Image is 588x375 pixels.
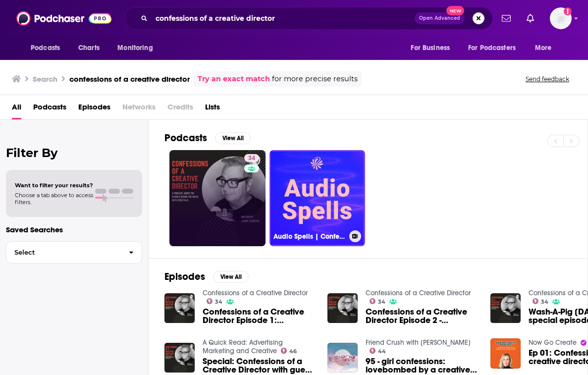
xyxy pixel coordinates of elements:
[215,300,222,304] span: 34
[446,6,464,15] span: New
[498,10,515,27] a: Show notifications dropdown
[12,99,21,119] a: All
[378,300,385,304] span: 34
[69,74,190,84] h3: confessions of a creative director
[164,132,207,144] h2: Podcasts
[164,132,251,144] a: PodcastsView All
[6,241,142,264] button: Select
[411,41,450,55] span: For Business
[15,192,93,206] span: Choose a tab above to access filters.
[564,7,572,15] svg: Add a profile image
[370,298,386,304] a: 34
[468,41,516,55] span: For Podcasters
[169,150,266,246] a: 34
[117,41,153,55] span: Monitoring
[15,182,93,189] span: Want to filter your results?
[203,289,308,297] a: Confessions of a Creative Director
[213,271,249,283] button: View All
[370,348,386,354] a: 44
[272,73,358,85] span: for more precise results
[541,300,548,304] span: 34
[164,270,249,283] a: EpisodesView All
[523,75,572,83] button: Send feedback
[203,357,316,374] a: Special: Confessions of a Creative Director with guest Brandon Faris
[33,74,57,84] h3: Search
[415,12,465,24] button: Open AdvancedNew
[152,10,415,26] input: Search podcasts, credits, & more...
[550,7,572,29] button: Show profile menu
[327,293,358,323] img: Confessions of a Creative Director Episode 2 - Julien Le Bas
[366,308,479,324] span: Confessions of a Creative Director Episode 2 - [PERSON_NAME]
[404,39,462,57] button: open menu
[523,10,538,27] a: Show notifications dropdown
[366,357,479,374] a: 95 - girl confessions: lovebombed by a creative director and unhinged flings - exploring modern r...
[6,249,121,256] span: Select
[205,99,220,119] a: Lists
[207,298,223,304] a: 34
[167,99,193,119] span: Credits
[281,348,297,354] a: 46
[366,338,471,347] a: Friend Crush with Amber Akilla
[289,349,297,354] span: 46
[122,99,156,119] span: Networks
[164,293,195,323] img: Confessions of a Creative Director Episode 1: Joneric Amundson
[490,293,521,323] img: Wash-A-Pig Wednesday! - A special episode of Confessions of a Creative Director.
[550,7,572,29] span: Logged in as redsetterpr
[419,16,460,21] span: Open Advanced
[16,9,111,28] img: Podchaser - Follow, Share and Rate Podcasts
[528,39,564,57] button: open menu
[273,232,345,241] h3: Audio Spells | Confessions from a Confused Nervous System
[78,99,110,119] a: Episodes
[248,154,255,163] span: 34
[72,39,106,57] a: Charts
[215,132,251,144] button: View All
[124,7,493,30] div: Search podcasts, credits, & more...
[533,298,549,304] a: 34
[378,349,386,354] span: 44
[6,225,142,234] p: Saved Searches
[550,7,572,29] img: User Profile
[110,39,165,57] button: open menu
[366,308,479,324] a: Confessions of a Creative Director Episode 2 - Julien Le Bas
[198,73,270,85] a: Try an exact match
[33,99,66,119] a: Podcasts
[203,338,283,355] a: A Quick Read: Advertising Marketing and Creative
[327,343,358,373] img: 95 - girl confessions: lovebombed by a creative director and unhinged flings - exploring modern r...
[529,338,577,347] a: Now Go Create
[269,150,366,246] a: Audio Spells | Confessions from a Confused Nervous System
[244,154,259,162] a: 34
[31,41,60,55] span: Podcasts
[203,308,316,324] a: Confessions of a Creative Director Episode 1: Joneric Amundson
[535,41,552,55] span: More
[164,343,195,373] img: Special: Confessions of a Creative Director with guest Brandon Faris
[366,289,471,297] a: Confessions of a Creative Director
[203,308,316,324] span: Confessions of a Creative Director Episode 1: [PERSON_NAME]
[164,270,205,283] h2: Episodes
[462,39,530,57] button: open menu
[6,146,142,160] h2: Filter By
[78,41,100,55] span: Charts
[203,357,316,374] span: Special: Confessions of a Creative Director with guest [PERSON_NAME]
[490,338,521,369] img: Ep 01: Confessions of a creative director: lessons from imposter syndrome, burnout and midlife cr...
[24,39,73,57] button: open menu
